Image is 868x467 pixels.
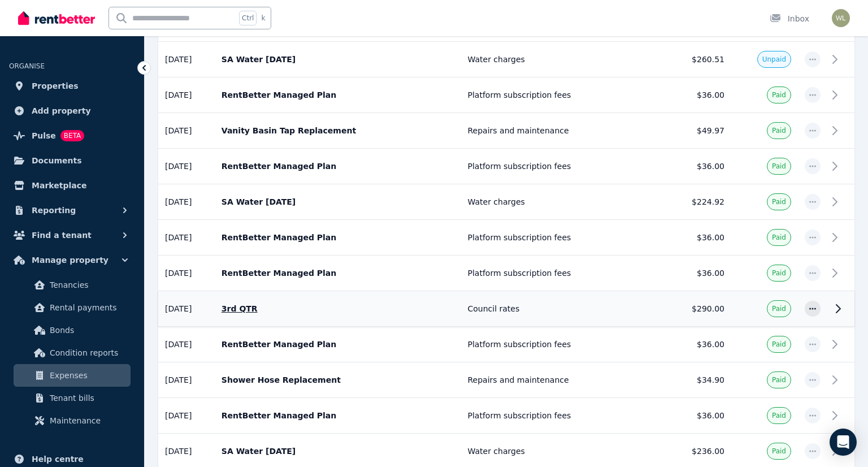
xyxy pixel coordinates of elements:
span: Pulse [32,129,56,142]
p: RentBetter Managed Plan [222,339,454,350]
span: Paid [772,340,786,349]
td: $36.00 [663,398,731,434]
td: Platform subscription fees [461,398,664,434]
div: Open Intercom Messenger [830,429,857,456]
td: Platform subscription fees [461,220,664,256]
td: $36.00 [663,77,731,113]
td: Platform subscription fees [461,327,664,362]
td: Water charges [461,184,664,220]
td: $36.00 [663,256,731,291]
span: Paid [772,304,786,313]
span: Maintenance [50,414,126,427]
button: Find a tenant [9,224,135,247]
a: Documents [9,149,135,172]
button: Reporting [9,199,135,222]
img: RentBetter [18,10,95,27]
a: Marketplace [9,174,135,197]
a: Tenant bills [14,387,131,409]
span: Rental payments [50,301,126,314]
td: $36.00 [663,327,731,362]
a: PulseBETA [9,124,135,147]
span: Documents [32,154,82,167]
td: [DATE] [158,184,215,220]
span: Find a tenant [32,228,92,242]
p: RentBetter Managed Plan [222,232,454,243]
a: Tenancies [14,274,131,296]
td: $36.00 [663,220,731,256]
td: [DATE] [158,149,215,184]
span: BETA [60,130,84,141]
span: ORGANISE [9,62,45,70]
a: Maintenance [14,409,131,432]
td: [DATE] [158,220,215,256]
span: Paid [772,197,786,206]
span: Paid [772,90,786,100]
td: $36.00 [663,149,731,184]
td: [DATE] [158,291,215,327]
p: SA Water [DATE] [222,54,454,65]
span: Tenancies [50,278,126,292]
p: RentBetter Managed Plan [222,267,454,279]
p: RentBetter Managed Plan [222,89,454,101]
span: Help centre [32,452,84,466]
a: Condition reports [14,341,131,364]
td: [DATE] [158,256,215,291]
p: Shower Hose Replacement [222,374,454,386]
span: Tenant bills [50,391,126,405]
a: Properties [9,75,135,97]
div: Inbox [770,13,809,24]
td: $224.92 [663,184,731,220]
span: Reporting [32,204,76,217]
a: Expenses [14,364,131,387]
span: k [261,14,265,23]
span: Ctrl [239,11,257,25]
td: Platform subscription fees [461,77,664,113]
td: [DATE] [158,42,215,77]
td: Repairs and maintenance [461,362,664,398]
span: Expenses [50,369,126,382]
td: Repairs and maintenance [461,113,664,149]
td: [DATE] [158,113,215,149]
p: SA Water [DATE] [222,196,454,207]
td: $290.00 [663,291,731,327]
td: $49.97 [663,113,731,149]
p: RentBetter Managed Plan [222,410,454,421]
a: Rental payments [14,296,131,319]
button: Manage property [9,249,135,271]
span: Add property [32,104,91,118]
a: Bonds [14,319,131,341]
span: Paid [772,162,786,171]
p: Vanity Basin Tap Replacement [222,125,454,136]
td: Water charges [461,42,664,77]
span: Paid [772,375,786,384]
td: Platform subscription fees [461,256,664,291]
td: $34.90 [663,362,731,398]
p: SA Water [DATE] [222,446,454,457]
a: Add property [9,100,135,122]
span: Paid [772,269,786,278]
td: [DATE] [158,327,215,362]
span: Paid [772,233,786,242]
td: $260.51 [663,42,731,77]
img: Wyman Lew [832,9,850,27]
span: Unpaid [762,55,786,64]
span: Marketplace [32,179,86,192]
span: Properties [32,79,79,93]
span: Paid [772,411,786,420]
td: Platform subscription fees [461,149,664,184]
p: 3rd QTR [222,303,454,314]
td: [DATE] [158,77,215,113]
span: Bonds [50,323,126,337]
td: Council rates [461,291,664,327]
span: Condition reports [50,346,126,360]
td: [DATE] [158,398,215,434]
span: Paid [772,126,786,135]
span: Paid [772,447,786,456]
td: [DATE] [158,362,215,398]
p: RentBetter Managed Plan [222,161,454,172]
span: Manage property [32,253,108,267]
